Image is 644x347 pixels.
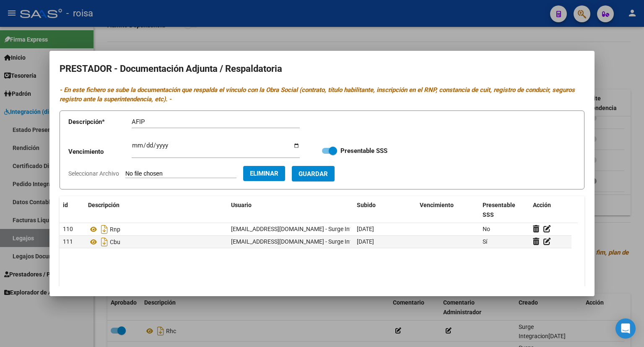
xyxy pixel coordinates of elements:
datatable-header-cell: Presentable SSS [479,196,530,224]
span: Presentable SSS [483,202,515,218]
span: Descripción [88,202,119,208]
datatable-header-cell: Subido [353,196,416,224]
span: [EMAIL_ADDRESS][DOMAIN_NAME] - Surge Integracion [231,226,374,232]
datatable-header-cell: Acción [530,196,571,224]
span: Eliminar [250,170,278,177]
datatable-header-cell: Descripción [85,196,228,224]
datatable-header-cell: Usuario [228,196,353,224]
span: Seleccionar Archivo [68,170,119,177]
span: No [483,226,490,232]
i: Descargar documento [99,235,110,249]
p: Vencimiento [68,147,132,157]
span: 111 [63,238,73,245]
span: Cbu [110,239,120,245]
button: Guardar [292,166,335,181]
span: Sí [483,238,487,245]
datatable-header-cell: id [60,196,85,224]
span: Usuario [231,202,252,208]
datatable-header-cell: Vencimiento [416,196,479,224]
span: 110 [63,226,73,232]
span: [DATE] [357,238,374,245]
span: Subido [357,202,376,208]
span: Guardar [299,170,328,178]
span: Vencimiento [420,202,454,208]
span: [DATE] [357,226,374,232]
i: Descargar documento [99,223,110,236]
span: [EMAIL_ADDRESS][DOMAIN_NAME] - Surge Integracion [231,238,374,245]
i: - En este fichero se sube la documentación que respalda el vínculo con la Obra Social (contrato, ... [60,86,575,103]
span: id [63,202,68,208]
p: Descripción [68,117,132,127]
span: Acción [533,202,551,208]
h2: PRESTADOR - Documentación Adjunta / Respaldatoria [60,61,584,77]
div: Open Intercom Messenger [615,318,636,339]
strong: Presentable SSS [340,147,387,155]
span: Rnp [110,226,120,233]
button: Eliminar [243,166,285,181]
